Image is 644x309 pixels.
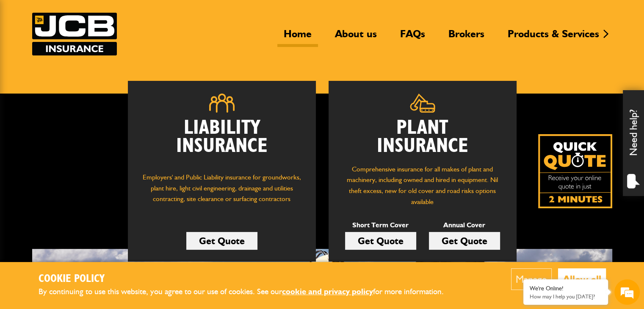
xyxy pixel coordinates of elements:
[277,28,318,47] a: Home
[341,164,504,207] p: Comprehensive insurance for all makes of plant and machinery, including owned and hired in equipm...
[558,268,606,290] button: Allow all
[429,220,500,231] p: Annual Cover
[501,28,605,47] a: Products & Services
[39,285,458,298] p: By continuing to use this website, you agree to our use of cookies. See our for more information.
[511,268,552,290] button: Manage
[141,119,303,164] h2: Liability Insurance
[186,232,257,250] a: Get Quote
[429,232,500,250] a: Get Quote
[141,172,303,212] p: Employers' and Public Liability insurance for groundworks, plant hire, light civil engineering, d...
[442,28,491,47] a: Brokers
[394,28,431,47] a: FAQs
[341,119,504,155] h2: Plant Insurance
[530,293,602,300] p: How may I help you today?
[39,273,458,286] h2: Cookie Policy
[282,287,373,296] a: cookie and privacy policy
[329,28,383,47] a: About us
[345,220,416,231] p: Short Term Cover
[623,90,644,196] div: Need help?
[538,134,612,208] a: Get your insurance quote isn just 2-minutes
[32,13,117,55] a: JCB Insurance Services
[538,134,612,208] img: Quick Quote
[32,13,117,55] img: JCB Insurance Services logo
[345,232,416,250] a: Get Quote
[530,285,602,292] div: We're Online!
